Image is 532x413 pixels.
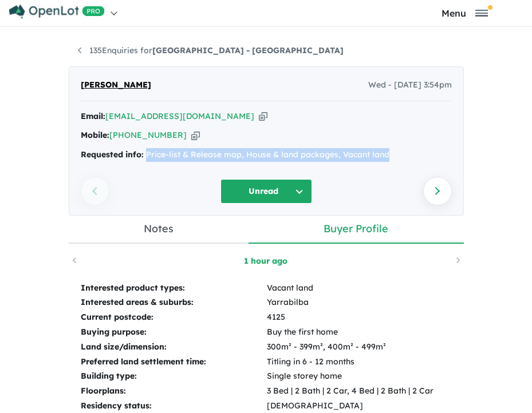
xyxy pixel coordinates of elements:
[80,325,266,340] td: Buying purpose:
[266,369,452,384] td: Single storey home
[69,216,249,244] a: Notes
[81,149,144,160] strong: Requested info:
[9,5,105,19] img: Openlot PRO Logo White
[105,111,254,121] a: [EMAIL_ADDRESS][DOMAIN_NAME]
[266,325,452,340] td: Buy the first home
[266,340,452,355] td: 300m² - 399m², 400m² - 499m²
[80,281,266,296] td: Interested product types:
[80,295,266,310] td: Interested areas & suburbs:
[266,295,452,310] td: Yarrabilba
[81,78,151,92] span: [PERSON_NAME]
[400,7,529,18] button: Toggle navigation
[81,130,109,140] strong: Mobile:
[69,44,464,58] nav: breadcrumb
[81,148,452,162] div: Price-list & Release map, House & land packages, Vacant land
[80,355,266,370] td: Preferred land settlement time:
[368,78,452,92] span: Wed - [DATE] 3:54pm
[266,384,452,399] td: 3 Bed | 2 Bath | 2 Car, 4 Bed | 2 Bath | 2 Car
[78,45,344,55] a: 135Enquiries for[GEOGRAPHIC_DATA] - [GEOGRAPHIC_DATA]
[80,384,266,399] td: Floorplans:
[81,111,105,121] strong: Email:
[220,179,312,204] button: Unread
[191,129,200,141] button: Copy
[204,255,328,267] a: 1 hour ago
[152,45,344,55] strong: [GEOGRAPHIC_DATA] - [GEOGRAPHIC_DATA]
[266,355,452,370] td: Titling in 6 - 12 months
[80,369,266,384] td: Building type:
[259,110,267,122] button: Copy
[80,310,266,325] td: Current postcode:
[80,340,266,355] td: Land size/dimension:
[266,281,452,296] td: Vacant land
[109,130,187,140] a: [PHONE_NUMBER]
[249,216,464,244] a: Buyer Profile
[266,310,452,325] td: 4125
